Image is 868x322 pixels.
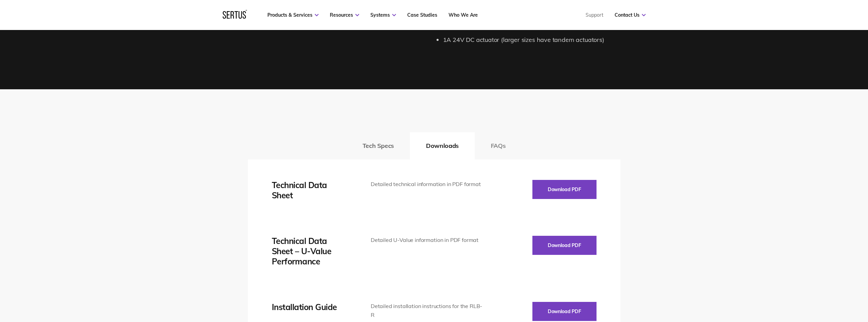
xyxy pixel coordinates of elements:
iframe: Chat Widget [745,243,868,322]
div: Detailed installation instructions for the RLB-R [371,302,484,319]
button: Tech Specs [347,132,410,159]
div: Detailed technical information in PDF format [371,180,484,189]
a: Support [586,12,603,18]
button: FAQs [475,132,522,159]
a: Products & Services [267,12,319,18]
div: Installation Guide [272,302,350,312]
a: Resources [330,12,359,18]
div: Technical Data Sheet – U-Value Performance [272,236,350,266]
button: Download PDF [532,302,597,321]
a: Systems [370,12,396,18]
button: Download PDF [532,180,597,199]
a: Contact Us [615,12,646,18]
a: Who We Are [448,12,478,18]
a: Case Studies [407,12,437,18]
div: Technical Data Sheet [272,180,350,200]
button: Download PDF [532,236,597,255]
li: 1A 24V DC actuator (larger sizes have tandem actuators) [443,35,620,45]
div: Detailed U-Value information in PDF format [371,236,484,245]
